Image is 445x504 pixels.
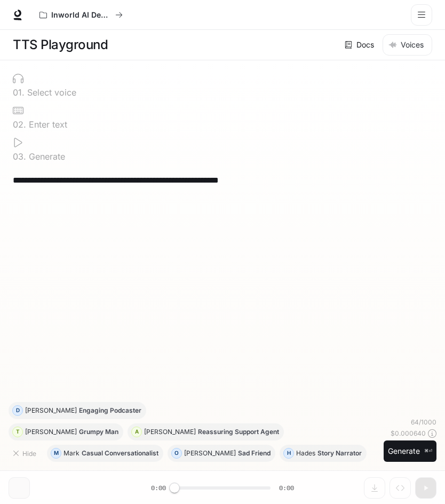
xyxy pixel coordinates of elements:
p: Hades [296,450,315,456]
button: Generate⌘⏎ [384,440,436,462]
p: Enter text [26,120,67,129]
button: Hide [9,445,43,462]
p: [PERSON_NAME] [144,429,196,435]
button: HHadesStory Narrator [280,445,367,462]
div: A [132,423,141,440]
p: Generate [26,152,65,161]
div: T [13,423,22,440]
p: [PERSON_NAME] [25,429,77,435]
p: Casual Conversationalist [82,450,158,456]
p: [PERSON_NAME] [184,450,236,456]
button: A[PERSON_NAME]Reassuring Support Agent [128,423,284,440]
button: Voices [383,34,432,56]
p: Sad Friend [238,450,271,456]
p: [PERSON_NAME] [25,407,77,414]
button: MMarkCasual Conversationalist [47,445,163,462]
div: D [13,402,22,419]
a: Docs [343,34,378,56]
button: T[PERSON_NAME]Grumpy Man [9,423,123,440]
div: M [51,445,61,462]
p: ⌘⏎ [424,448,432,454]
button: open drawer [411,4,432,26]
p: 64 / 1000 [411,418,436,427]
p: $ 0.000640 [391,429,426,438]
p: Inworld AI Demos [51,11,111,20]
div: H [284,445,293,462]
button: All workspaces [35,4,128,26]
p: Engaging Podcaster [79,407,141,414]
h1: TTS Playground [13,34,108,56]
p: Reassuring Support Agent [198,429,279,435]
p: Grumpy Man [79,429,118,435]
p: 0 1 . [13,88,25,97]
button: O[PERSON_NAME]Sad Friend [168,445,275,462]
button: D[PERSON_NAME]Engaging Podcaster [9,402,146,419]
p: 0 2 . [13,120,26,129]
div: O [172,445,181,462]
p: 0 3 . [13,152,26,161]
p: Story Narrator [317,450,362,456]
p: Select voice [25,88,76,97]
p: Mark [63,450,80,456]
